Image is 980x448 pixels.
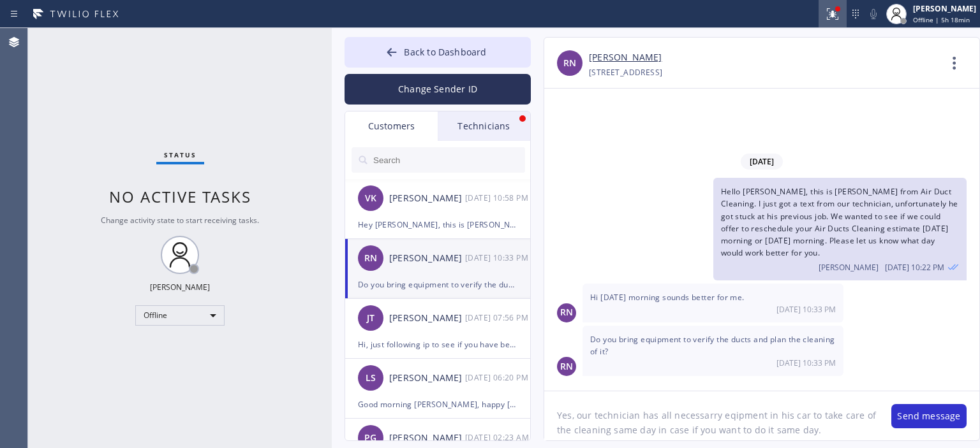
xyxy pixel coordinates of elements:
span: Hello [PERSON_NAME], this is [PERSON_NAME] from Air Duct Cleaning. I just got a text from our tec... [721,186,958,258]
div: [PERSON_NAME] [389,431,465,445]
span: RN [560,305,573,320]
div: Technicians [438,112,530,141]
span: RN [563,56,576,71]
span: LS [366,371,376,386]
div: Customers [345,112,438,141]
div: 09/08/2025 9:20 AM [465,370,531,385]
div: Hey [PERSON_NAME], this is [PERSON_NAME] from 5 Star Air. Sorry for catching you at a bad time on... [358,217,517,232]
div: Do you bring equipment to verify the ducts and plan the cleaning of it? [358,277,517,292]
button: Send message [891,404,967,428]
span: RN [364,251,377,266]
span: Status [164,150,197,159]
textarea: Yes, our technician has all necessarry eqipment in his car to take care of the cleaning same day ... [544,391,879,440]
span: RN [560,359,573,374]
span: Back to Dashboard [404,46,486,58]
span: PG [364,431,376,445]
div: Offline [135,305,225,326]
span: [DATE] 10:33 PM [776,304,836,315]
button: Mute [865,5,882,23]
span: Hi [DATE] morning sounds better for me. [590,292,745,303]
span: [PERSON_NAME] [819,262,879,273]
div: 09/08/2025 9:58 AM [465,191,531,205]
div: [PERSON_NAME] [389,371,465,386]
span: [DATE] 10:33 PM [776,358,836,368]
div: 09/08/2025 9:33 AM [465,250,531,265]
div: [PERSON_NAME] [389,251,465,266]
div: [PERSON_NAME] [389,191,465,206]
span: Do you bring equipment to verify the ducts and plan the cleaning of it? [590,334,835,357]
div: Hi, just following ip to see if you have been able to obtain the photos requested? [358,337,517,352]
div: Good morning [PERSON_NAME], happy [DATE]! We wanted to see if we could offer you to reschedule yo... [358,397,517,412]
span: VK [365,191,376,206]
span: [DATE] 10:22 PM [885,262,944,273]
span: Offline | 5h 18min [913,15,970,24]
span: Change activity state to start receiving tasks. [101,215,259,226]
span: No active tasks [109,186,251,207]
div: 09/08/2025 9:33 AM [583,326,843,376]
div: 09/08/2025 9:56 AM [465,310,531,325]
button: Back to Dashboard [345,37,531,68]
a: [PERSON_NAME] [589,50,662,65]
span: [DATE] [741,154,783,170]
div: 09/08/2025 9:22 AM [713,178,967,280]
div: [PERSON_NAME] [150,282,210,293]
span: JT [367,311,375,326]
div: 09/05/2025 9:23 AM [465,430,531,445]
div: [PERSON_NAME] [389,311,465,326]
div: [PERSON_NAME] [913,3,976,14]
input: Search [372,147,525,173]
div: 09/08/2025 9:33 AM [583,284,843,322]
div: [STREET_ADDRESS] [589,65,662,80]
button: Change Sender ID [345,74,531,105]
